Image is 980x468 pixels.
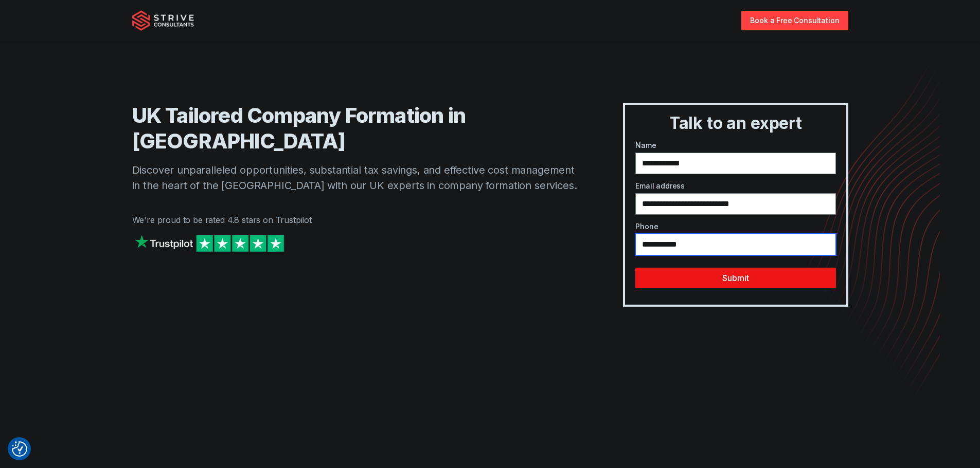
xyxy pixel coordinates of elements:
label: Name [635,140,835,151]
button: Submit [635,268,835,288]
p: Discover unparalleled opportunities, substantial tax savings, and effective cost management in th... [132,162,582,193]
img: Strive on Trustpilot [132,232,287,254]
label: Phone [635,221,835,232]
a: Book a Free Consultation [741,11,848,30]
img: Strive Consultants [132,10,194,31]
button: Consent Preferences [12,441,27,457]
p: We're proud to be rated 4.8 stars on Trustpilot [132,214,582,226]
h3: Talk to an expert [629,113,842,134]
h1: UK Tailored Company Formation in [GEOGRAPHIC_DATA] [132,103,582,154]
img: Revisit consent button [12,441,27,457]
label: Email address [635,180,835,191]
